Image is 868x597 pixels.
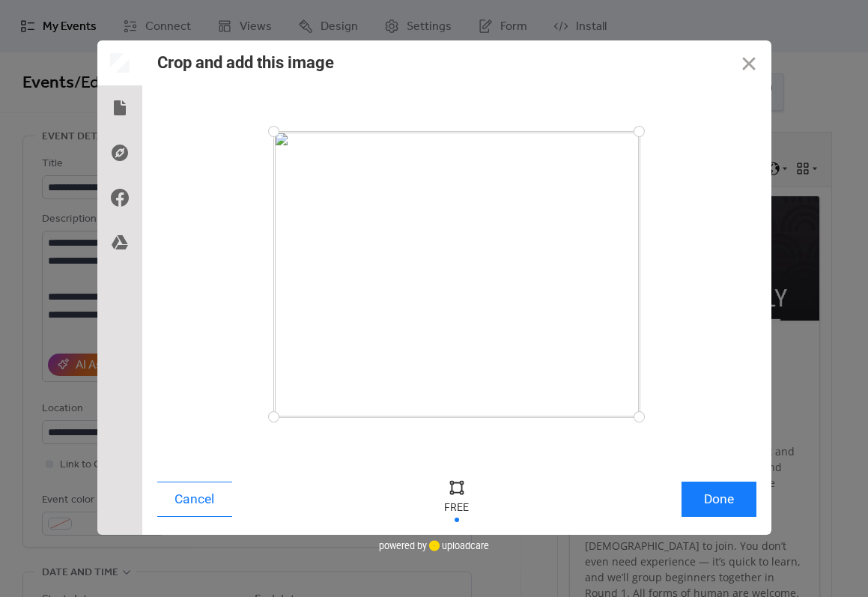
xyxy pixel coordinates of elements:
[726,40,771,85] button: Close
[97,220,142,265] div: Google Drive
[97,175,142,220] div: Facebook
[157,482,232,517] button: Cancel
[97,40,142,85] div: Preview
[97,130,142,175] div: Direct Link
[427,540,489,551] a: uploadcare
[157,53,334,72] div: Crop and add this image
[682,482,756,517] button: Done
[97,85,142,130] div: Local Files
[379,535,489,557] div: powered by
